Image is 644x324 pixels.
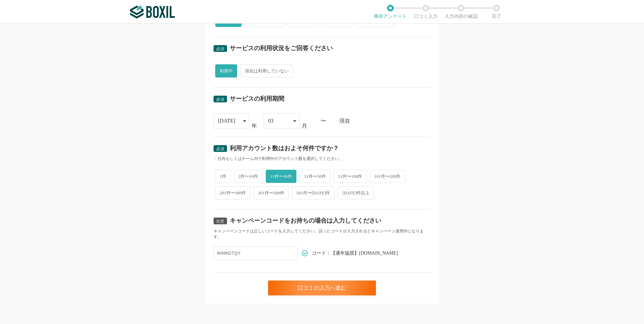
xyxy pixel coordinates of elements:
img: ボクシルSaaS_ロゴ [130,5,175,19]
li: 入力内容の確認 [443,5,479,19]
span: 51件〜100件 [334,170,367,183]
li: 口コミ入力 [408,5,443,19]
div: キャンペーンコードは正しいコードを入力してください。誤ったコードが入力されるとキャンペーン適用外になります。 [214,228,430,240]
span: [DATE]件以上 [338,186,374,199]
div: キャンペーンコードをお持ちの場合は入力してください [230,218,381,224]
div: 年 [252,123,257,129]
div: 口コミの入力へ進む [268,281,376,295]
span: 現在は利用していない [240,64,293,77]
span: 必須 [216,97,224,102]
span: 1件 [215,170,231,183]
span: 501件〜[DATE]件 [292,186,334,199]
div: 月 [302,123,307,129]
div: サービスの利用期間 [230,96,284,102]
span: コード：【通年協賛】[DOMAIN_NAME] [312,251,398,256]
div: 03 [268,114,273,128]
span: 101件〜200件 [370,170,405,183]
span: 必須 [216,147,224,151]
span: 利用中 [215,64,237,77]
span: 31件〜50件 [300,170,330,183]
span: 301件〜500件 [254,186,289,199]
div: サービスの利用状況をご回答ください [230,45,333,51]
div: 利用アカウント数はおよそ何件ですか？ [230,145,339,151]
div: [DATE] [218,114,235,128]
li: 完了 [479,5,514,19]
div: 現在 [340,118,430,124]
span: 201件〜300件 [215,186,250,199]
span: 2件〜10件 [234,170,263,183]
span: 必須 [216,46,224,51]
li: 事前アンケート [373,5,408,19]
span: 11件〜30件 [266,170,296,183]
span: 任意 [216,219,224,224]
div: ・社内もしくはチーム内で利用中のアカウント数を選択してください。 [214,156,430,162]
div: 〜 [321,118,326,124]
